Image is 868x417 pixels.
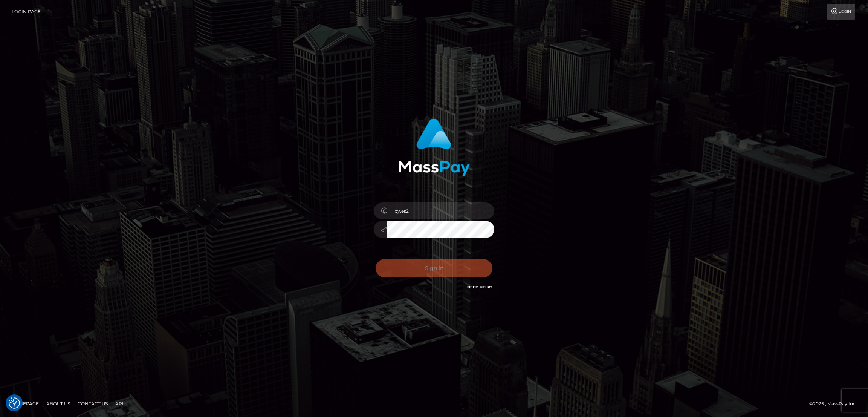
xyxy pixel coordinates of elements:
img: Revisit consent button [9,397,20,409]
a: About Us [43,398,73,409]
button: Consent Preferences [9,397,20,409]
a: API [112,398,127,409]
a: Login Page [12,4,41,20]
a: Homepage [8,398,42,409]
input: Username... [387,202,494,219]
div: © 2025 , MassPay Inc. [809,400,862,408]
a: Contact Us [75,398,111,409]
img: MassPay Login [398,118,470,176]
a: Login [827,4,855,20]
a: Need Help? [467,285,492,290]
